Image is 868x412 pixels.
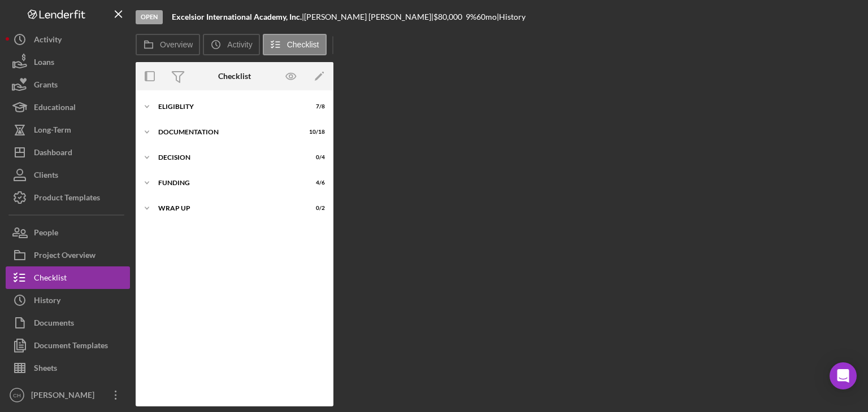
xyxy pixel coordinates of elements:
[34,51,54,76] div: Loans
[34,28,62,54] div: Activity
[830,362,857,389] div: Open Intercom Messenger
[34,266,67,292] div: Checklist
[6,73,130,96] button: Grants
[34,96,76,121] div: Educational
[227,40,252,49] label: Activity
[305,179,325,186] div: 4 / 6
[6,289,130,312] button: History
[28,384,102,409] div: [PERSON_NAME]
[172,12,304,21] div: |
[34,357,57,382] div: Sheets
[158,205,297,212] div: Wrap up
[6,28,130,51] button: Activity
[34,186,100,212] div: Product Templates
[6,244,130,266] button: Project Overview
[34,73,58,99] div: Grants
[172,12,302,21] b: Excelsior International Academy, Inc.
[433,12,462,21] span: $80,000
[34,164,58,189] div: Clients
[476,12,497,21] div: 60 mo
[466,12,476,21] div: 9 %
[34,221,58,247] div: People
[305,205,325,212] div: 0 / 2
[13,392,21,398] text: CH
[34,141,72,166] div: Dashboard
[136,34,200,55] button: Overview
[6,119,130,141] button: Long-Term
[34,119,71,144] div: Long-Term
[203,34,259,55] button: Activity
[158,154,297,161] div: Decision
[6,164,130,186] button: Clients
[6,334,130,357] button: Document Templates
[158,103,297,110] div: Eligiblity
[158,179,297,186] div: Funding
[34,244,96,269] div: Project Overview
[136,10,163,24] div: Open
[287,40,319,49] label: Checklist
[304,12,433,21] div: [PERSON_NAME] [PERSON_NAME] |
[34,334,108,360] div: Document Templates
[497,12,526,21] div: | History
[34,312,74,337] div: Documents
[218,72,251,81] div: Checklist
[6,221,130,244] button: People
[34,289,60,314] div: History
[263,34,327,55] button: Checklist
[305,103,325,110] div: 7 / 8
[6,384,130,406] button: CH[PERSON_NAME]
[305,129,325,135] div: 10 / 18
[305,154,325,161] div: 0 / 4
[160,40,193,49] label: Overview
[6,51,130,73] button: Loans
[6,141,130,164] button: Dashboard
[6,266,130,289] button: Checklist
[158,129,297,135] div: Documentation
[6,186,130,209] button: Product Templates
[6,312,130,334] button: Documents
[6,357,130,379] button: Sheets
[6,96,130,119] button: Educational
